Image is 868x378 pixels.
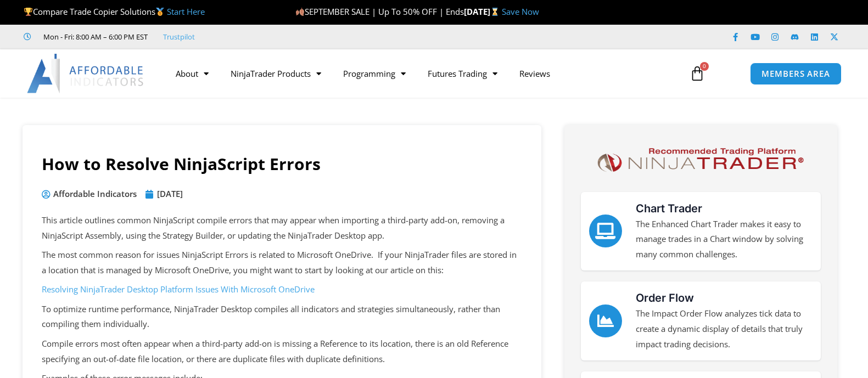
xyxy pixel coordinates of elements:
[167,6,205,17] a: Start Here
[42,213,522,244] p: This article outlines common NinjaScript compile errors that may appear when importing a third-pa...
[508,61,561,86] a: Reviews
[636,306,813,352] p: The Impact Order Flow analyzes tick data to create a dynamic display of details that truly impact...
[24,6,205,17] span: Compare Trade Copier Solutions
[491,8,499,16] img: ⌛
[24,8,32,16] img: 🏆
[165,61,677,86] nav: Menu
[417,61,508,86] a: Futures Trading
[42,302,522,332] p: To optimize runtime performance, NinjaTrader Desktop compiles all indicators and strategies simul...
[750,63,842,85] a: MEMBERS AREA
[41,30,148,43] span: Mon - Fri: 8:00 AM – 6:00 PM EST
[165,61,220,86] a: About
[673,58,721,89] a: 0
[42,153,522,176] h1: How to Resolve NinjaScript Errors
[592,144,808,176] img: NinjaTrader Logo | Affordable Indicators – NinjaTrader
[589,215,622,247] a: Chart Trader
[296,8,304,16] img: 🍂
[163,32,195,42] a: Trustpilot
[636,202,702,215] a: Chart Trader
[42,336,522,367] p: Compile errors most often appear when a third-party add-on is missing a Reference to its location...
[636,217,813,263] p: The Enhanced Chart Trader makes it easy to manage trades in a Chart window by solving many common...
[42,284,315,295] a: Resolving NinjaTrader Desktop Platform Issues With Microsoft OneDrive
[700,62,709,71] span: 0
[51,187,137,202] span: Affordable Indicators
[761,70,830,78] span: MEMBERS AREA
[636,291,694,304] a: Order Flow
[42,247,522,278] p: The most common reason for issues NinjaScript Errors is related to Microsoft OneDrive. If your Ni...
[502,6,539,17] a: Save Now
[295,6,464,17] span: SEPTEMBER SALE | Up To 50% OFF | Ends
[464,6,502,17] strong: [DATE]
[156,8,164,16] img: 🥇
[332,61,417,86] a: Programming
[220,61,332,86] a: NinjaTrader Products
[27,54,145,93] img: LogoAI | Affordable Indicators – NinjaTrader
[157,188,183,199] time: [DATE]
[589,304,622,337] a: Order Flow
